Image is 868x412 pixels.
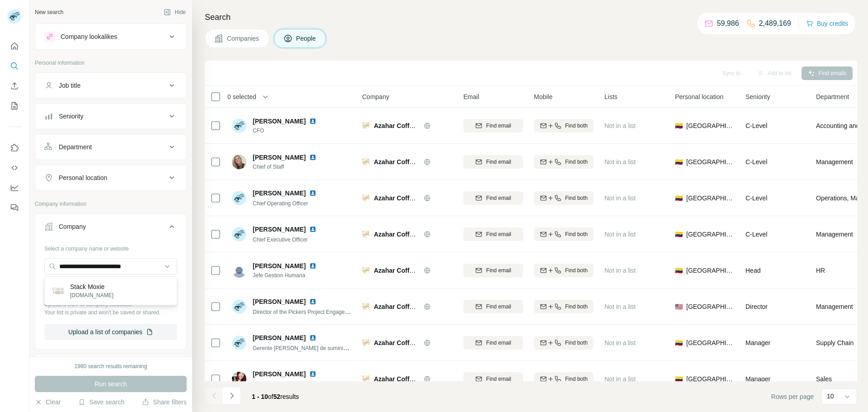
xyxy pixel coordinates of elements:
span: Find email [486,122,511,130]
span: Administradora de punto de venta [253,381,334,388]
div: Company [59,222,86,231]
h4: Search [205,11,857,24]
img: Avatar [232,155,246,169]
span: Find both [565,339,588,347]
img: Logo of Azahar Coffee Company [362,375,369,383]
img: LinkedIn logo [309,298,316,305]
img: Logo of Azahar Coffee Company [362,303,369,310]
span: Find email [486,303,511,311]
img: LinkedIn logo [309,226,316,233]
span: [PERSON_NAME] [253,117,306,126]
span: HR [816,266,825,275]
span: Find both [565,158,588,166]
button: Job title [35,75,186,96]
span: 🇺🇸 [675,302,683,311]
span: Management [816,302,853,311]
span: Find both [565,230,588,238]
button: Upload a list of companies [44,324,177,340]
span: 🇨🇴 [675,230,683,239]
span: Director of the Pickers Project Engagement &Execution [253,308,386,315]
p: 2,489,169 [759,18,791,29]
span: Find both [565,194,588,202]
span: 🇨🇴 [675,266,683,275]
img: Logo of Azahar Coffee Company [362,267,369,274]
button: Find both [534,300,594,313]
button: Find email [463,372,523,386]
span: Gerente [PERSON_NAME] de suministro [253,344,352,351]
p: 10 [827,392,834,401]
img: Avatar [232,118,246,133]
span: Not in a list [604,122,636,129]
span: Department [816,92,849,101]
span: 🇨🇴 [675,157,683,166]
button: Find both [534,372,594,386]
span: [PERSON_NAME] [253,369,306,379]
span: Personal location [675,92,723,101]
button: Find both [534,264,594,277]
span: [PERSON_NAME] [253,153,306,162]
span: Azahar Coffee Company [374,267,447,274]
img: Logo of Azahar Coffee Company [362,339,369,346]
img: LinkedIn logo [309,334,316,341]
span: Mobile [534,92,552,101]
button: Find email [463,155,523,169]
span: C-Level [745,231,767,238]
span: Companies [227,34,260,43]
span: [PERSON_NAME] [253,261,306,270]
span: Find email [486,194,511,202]
span: Find email [486,339,511,347]
span: Find email [486,230,511,238]
span: Not in a list [604,303,636,310]
p: Your list is private and won't be saved or shared. [44,308,177,317]
span: Management [816,157,853,166]
button: Clear [35,398,61,407]
div: New search [35,8,63,16]
span: Management [816,230,853,239]
span: Find both [565,122,588,130]
span: Seniority [745,92,770,101]
span: [PERSON_NAME] [253,333,306,342]
span: [GEOGRAPHIC_DATA] [686,266,735,275]
img: LinkedIn logo [309,262,316,270]
div: Company lookalikes [61,32,117,41]
span: [GEOGRAPHIC_DATA] [686,374,735,384]
span: Azahar Coffee Company [374,158,447,166]
span: Chief of Staff [253,163,327,171]
span: 52 [274,393,281,400]
img: Logo of Azahar Coffee Company [362,194,369,202]
span: Not in a list [604,158,636,166]
button: My lists [7,98,22,114]
span: of [268,393,274,400]
span: 1 - 10 [252,393,268,400]
img: LinkedIn logo [309,189,316,197]
span: [PERSON_NAME] [253,225,306,234]
img: LinkedIn logo [309,370,316,378]
span: Not in a list [604,231,636,238]
span: People [296,34,317,43]
span: [GEOGRAPHIC_DATA] [686,302,735,311]
div: Personal location [59,173,107,182]
span: Azahar Coffee Company [374,303,447,310]
button: Navigate to next page [223,387,241,405]
button: Find email [463,336,523,350]
button: Find email [463,191,523,205]
span: Director [745,303,768,310]
span: Find email [486,158,511,166]
button: Department [35,136,186,158]
img: Avatar [232,263,246,278]
img: LinkedIn logo [309,118,316,125]
span: Azahar Coffee Company [374,122,447,129]
button: Personal location [35,167,186,189]
span: [GEOGRAPHIC_DATA] [686,338,735,347]
span: Rows per page [771,392,814,401]
button: Save search [78,398,124,407]
button: Find both [534,227,594,241]
span: Azahar Coffee Company [374,339,447,346]
span: Azahar Coffee Company [374,375,447,383]
span: [PERSON_NAME] [253,189,306,198]
span: Find both [565,303,588,311]
span: Find email [486,266,511,275]
span: 0 selected [227,92,256,101]
span: C-Level [745,158,767,166]
p: Stack Moxie [70,282,113,291]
